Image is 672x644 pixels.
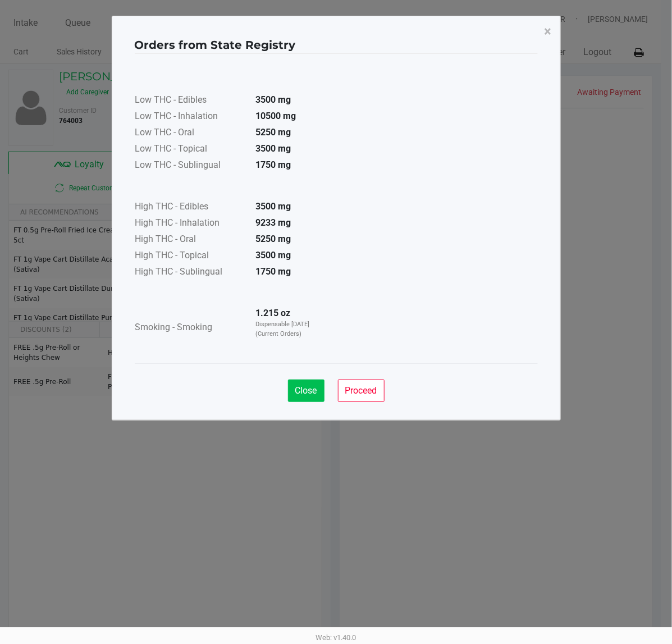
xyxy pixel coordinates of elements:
strong: 1750 mg [256,159,291,170]
td: High THC - Edibles [135,199,247,216]
h4: Orders from State Registry [135,36,296,53]
td: High THC - Sublingual [135,264,247,281]
span: Proceed [345,385,377,396]
span: Web: v1.40.0 [316,633,356,642]
td: High THC - Oral [135,232,247,248]
strong: 3500 mg [256,201,291,212]
strong: 5250 mg [256,234,291,244]
strong: 3500 mg [256,143,291,154]
button: Close [288,380,324,402]
strong: 1.215 oz [256,308,291,318]
td: Low THC - Oral [135,125,247,141]
strong: 9233 mg [256,217,291,228]
strong: 5250 mg [256,127,291,138]
p: Dispensable [DATE] (Current Orders) [256,320,317,339]
strong: 3500 mg [256,250,291,261]
span: Close [295,385,317,396]
td: High THC - Inhalation [135,216,247,232]
strong: 3500 mg [256,94,291,105]
td: Low THC - Sublingual [135,158,247,174]
td: Low THC - Edibles [135,93,247,109]
td: High THC - Topical [135,248,247,264]
strong: 1750 mg [256,266,291,277]
button: Proceed [338,380,385,402]
td: Low THC - Inhalation [135,109,247,125]
td: Smoking - Smoking [135,306,247,350]
td: Low THC - Topical [135,141,247,158]
strong: 10500 mg [256,111,296,121]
